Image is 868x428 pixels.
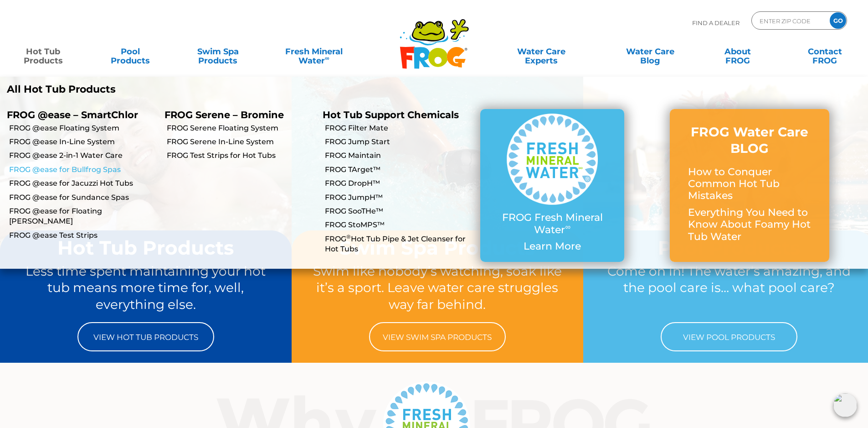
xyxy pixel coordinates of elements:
a: Water CareExperts [486,42,596,61]
a: FROG SooTHe™ [325,206,473,216]
p: Everything You Need to Know About Foamy Hot Tub Water [688,207,811,243]
a: FROG @ease for Jacuzzi Hot Tubs [9,178,158,188]
a: View Hot Tub Products [77,322,214,351]
a: FROG®Hot Tub Pipe & Jet Cleanser for Hot Tubs [325,234,473,255]
p: Come on in! The water’s amazing, and the pool care is… what pool care? [601,263,858,313]
a: FROG Serene In-Line System [167,137,315,147]
a: Hot TubProducts [9,42,77,61]
p: Swim like nobody’s watching, soak like it’s a sport. Leave water care struggles way far behind. [309,263,566,313]
a: Water CareBlog [616,42,684,61]
p: FROG Fresh Mineral Water [498,212,606,236]
a: FROG Jump Start [325,137,473,147]
p: Find A Dealer [692,11,740,34]
a: FROG Test Strips for Hot Tubs [167,151,315,161]
sup: ∞ [565,222,570,231]
a: All Hot Tub Products [7,84,427,95]
a: FROG Maintain [325,151,473,161]
a: FROG JumpH™ [325,193,473,203]
input: GO [830,12,846,29]
p: Less time spent maintaining your hot tub means more time for, well, everything else. [17,263,274,313]
a: FROG @ease for Bullfrog Spas [9,165,158,175]
sup: ® [346,233,351,240]
a: FROG @ease In-Line System [9,137,158,147]
a: FROG @ease for Sundance Spas [9,193,158,203]
a: Fresh MineralWater∞ [271,42,356,61]
a: FROG @ease 2-in-1 Water Care [9,151,158,161]
sup: ∞ [325,54,329,62]
p: FROG @ease – SmartChlor [7,109,151,120]
a: View Swim Spa Products [369,322,506,351]
a: FROG Filter Mate [325,123,473,133]
a: FROG TArget™ [325,165,473,175]
a: FROG Fresh Mineral Water∞ Learn More [498,114,606,257]
a: View Pool Products [661,322,797,351]
h3: FROG Water Care BLOG [688,124,811,157]
p: FROG Serene – Bromine [164,109,308,120]
a: FROG @ease Floating System [9,123,158,133]
p: How to Conquer Common Hot Tub Mistakes [688,166,811,202]
a: PoolProducts [97,42,164,61]
input: Zip Code Form [759,14,820,27]
a: ContactFROG [791,42,859,61]
a: FROG Water Care BLOG How to Conquer Common Hot Tub Mistakes Everything You Need to Know About Foa... [688,124,811,247]
a: Hot Tub Support Chemicals [323,109,459,120]
a: FROG @ease for Floating [PERSON_NAME] [9,206,158,227]
a: FROG StoMPS™ [325,220,473,230]
a: FROG Serene Floating System [167,123,315,133]
a: AboutFROG [704,42,771,61]
a: Swim SpaProducts [184,42,252,61]
p: Learn More [498,240,606,252]
a: FROG @ease Test Strips [9,230,158,240]
a: FROG DropH™ [325,178,473,188]
img: openIcon [833,393,857,417]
